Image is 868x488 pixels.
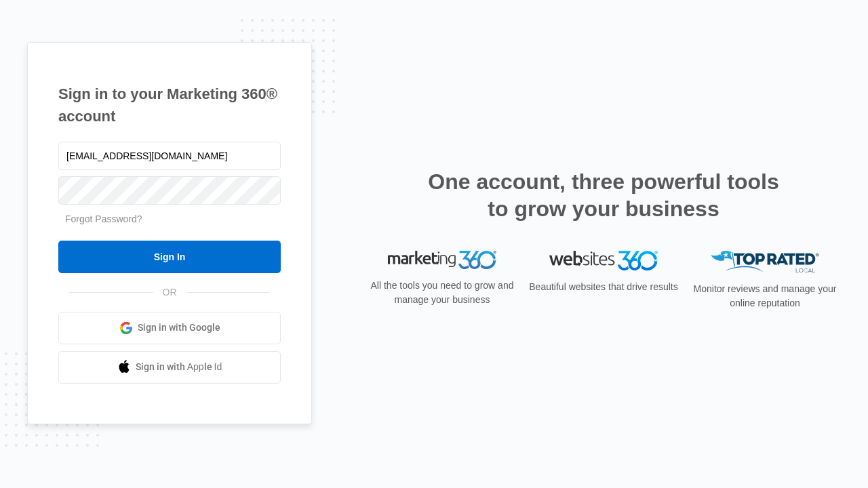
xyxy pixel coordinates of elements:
[58,142,281,170] input: Email
[136,360,222,374] span: Sign in with Apple Id
[549,251,658,270] img: Websites 360
[58,83,281,127] h1: Sign in to your Marketing 360® account
[689,282,841,310] p: Monitor reviews and manage your online reputation
[58,351,281,384] a: Sign in with Apple Id
[58,312,281,344] a: Sign in with Google
[366,279,518,307] p: All the tools you need to grow and manage your business
[711,251,819,273] img: Top Rated Local
[153,285,186,300] span: OR
[388,251,496,270] img: Marketing 360
[58,241,281,273] input: Sign In
[528,280,679,294] p: Beautiful websites that drive results
[424,168,783,222] h2: One account, three powerful tools to grow your business
[65,213,142,224] a: Forgot Password?
[138,321,220,335] span: Sign in with Google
